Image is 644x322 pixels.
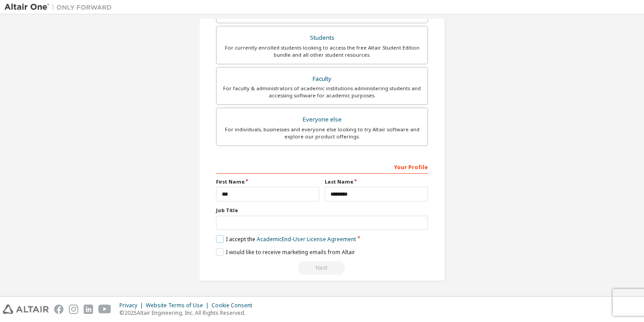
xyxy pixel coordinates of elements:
[4,3,116,12] img: Altair One
[54,305,64,314] img: facebook.svg
[69,305,78,314] img: instagram.svg
[119,302,146,309] div: Privacy
[325,178,428,185] label: Last Name
[222,73,422,85] div: Faculty
[3,305,49,314] img: altair_logo.svg
[216,261,428,275] div: Read and acccept EULA to continue
[222,32,422,44] div: Students
[146,302,212,309] div: Website Terms of Use
[216,248,355,256] label: I would like to receive marketing emails from Altair
[257,235,356,243] a: Academic End-User License Agreement
[222,44,422,59] div: For currently enrolled students looking to access the free Altair Student Edition bundle and all ...
[98,305,111,314] img: youtube.svg
[222,85,422,99] div: For faculty & administrators of academic institutions administering students and accessing softwa...
[216,207,428,214] label: Job Title
[216,235,356,243] label: I accept the
[212,302,258,309] div: Cookie Consent
[222,113,422,126] div: Everyone else
[84,305,93,314] img: linkedin.svg
[216,178,319,185] label: First Name
[119,309,258,317] p: © 2025 Altair Engineering, Inc. All Rights Reserved.
[222,126,422,140] div: For individuals, businesses and everyone else looking to try Altair software and explore our prod...
[216,159,428,174] div: Your Profile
